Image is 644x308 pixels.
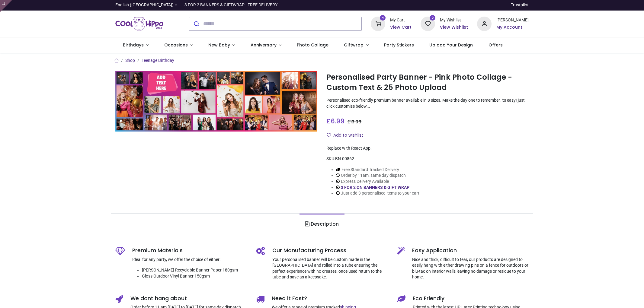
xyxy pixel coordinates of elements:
h5: Our Manufacturing Process [272,247,388,254]
p: Your personalised banner will be custom made in the [GEOGRAPHIC_DATA] and rolled into a tube ensu... [272,257,388,280]
a: Occasions [156,37,200,53]
div: My Wishlist [440,17,468,23]
a: 4 [371,21,385,26]
li: [PERSON_NAME] Recyclable Banner Paper 180gsm [142,267,247,273]
h5: Need it Fast? [272,295,388,302]
sup: 0 [430,15,435,21]
a: Teenage Birthday [142,58,174,63]
div: SKU: [326,156,529,162]
a: View Cart [390,24,412,30]
span: Offers [489,42,503,48]
span: Party Stickers [384,42,414,48]
button: Add to wishlistAdd to wishlist [326,130,368,141]
p: Nice and thick, difficult to tear, our products are designed to easily hang with either drawing p... [412,257,529,280]
img: Personalised Party Banner - Pink Photo Collage - Custom Text & 25 Photo Upload [115,71,318,132]
span: Anniversary [251,42,277,48]
a: New Baby [200,37,243,53]
li: Just add 3 personalised items to your cart! [336,190,421,196]
h5: Eco Friendly [413,295,529,302]
li: Gloss Outdoor Vinyl Banner 150gsm [142,273,247,279]
i: Add to wishlist [327,133,331,137]
span: 13.98 [350,119,361,125]
span: Photo Collage [297,42,328,48]
a: My Account [496,24,529,30]
div: 3 FOR 2 BANNERS & GIFTWRAP - FREE DELIVERY [184,2,277,8]
h1: Personalised Party Banner - Pink Photo Collage - Custom Text & 25 Photo Upload [326,72,529,93]
a: Anniversary [243,37,289,53]
span: Birthdays [123,42,144,48]
span: 6.99 [331,117,344,125]
a: Birthdays [115,37,157,53]
a: Logo of Cool Hippo [115,15,164,32]
p: Personalised eco-friendly premium banner available in 8 sizes. Make the day one to remember, its ... [326,97,529,109]
a: 3 FOR 2 ON BANNERS & GIFT WRAP [341,185,409,190]
li: Express Delivery Available [336,179,421,185]
span: BN-00862 [335,156,354,161]
a: Giftwrap [336,37,376,53]
span: Occasions [164,42,188,48]
a: View Wishlist [440,24,468,30]
div: Replace with React App. [326,145,529,151]
div: My Cart [390,17,412,23]
a: Description [300,214,344,235]
a: English ([GEOGRAPHIC_DATA]) [115,2,178,8]
a: Trustpilot [511,2,529,8]
div: [PERSON_NAME] [496,17,529,23]
span: £ [326,117,344,125]
sup: 4 [380,15,386,21]
p: Ideal for any party, we offer the choice of either: [132,257,247,263]
li: Free Standard Tracked Delivery [336,167,421,173]
span: Giftwrap [344,42,364,48]
a: 0 [421,21,435,26]
span: New Baby [208,42,230,48]
button: Submit [189,17,203,30]
h5: Premium Materials [132,247,247,254]
span: £ [347,119,361,125]
h5: We dont hang about [130,295,247,302]
img: Cool Hippo [115,15,164,32]
a: Shop [125,58,135,63]
li: Order by 11am, same day dispatch [336,173,421,179]
h5: Easy Application [412,247,529,254]
span: Upload Your Design [429,42,473,48]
